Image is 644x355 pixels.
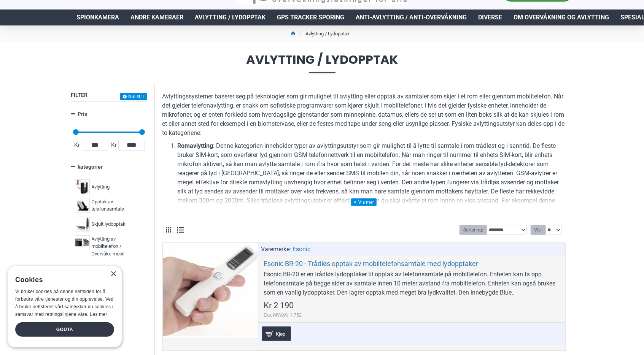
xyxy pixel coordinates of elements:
[131,13,184,22] span: Andre kameraer
[92,235,141,258] span: Avlytting av mobiltelefon / Overvåke mobil
[350,10,473,25] a: Anti-avlytting / Anti-overvåkning
[264,259,479,268] a: Esonic BR-20 - Trådløs opptak av mobiltelefonsamtale med lydopptaker
[264,312,302,319] span: Eks. MVA:Kr 1 752
[110,141,118,150] span: Kr
[531,225,546,235] label: Vis:
[163,243,258,338] a: Esonic BR-20 - Trådløs opptak av mobiltelefonsamtale med lydopptaker Esonic BR-20 - Trådløs oppta...
[293,245,311,254] a: Esonic
[71,54,573,73] span: Avlytting / Lydopptak
[508,10,615,25] a: Om overvåkning og avlytting
[71,108,147,121] a: Pris
[92,220,126,228] span: Skjult lydopptak
[178,141,566,214] li: : Denne kategorien inneholder typer av avlyttingsutstyr som gir mulighet til å lytte til samtale ...
[479,13,502,22] span: Diverse
[75,217,90,231] img: Skjult lydopptak
[460,225,487,235] label: Sortering:
[261,245,291,254] span: Varemerke:
[178,205,215,214] a: romavlytteren
[77,13,119,22] span: Spionkamera
[73,141,82,150] span: Kr
[71,92,88,98] span: Filter
[356,13,467,22] span: Anti-avlytting / Anti-overvåkning
[125,10,189,25] a: Andre kameraer
[92,198,141,213] span: Opptak av telefonsamtale
[264,270,560,297] div: Esonic BR-20 er en trådløs lydopptaker til opptak av telefonsamtale på mobiltelefon. Enheten kan ...
[274,331,287,336] span: Kjøp
[189,10,272,25] a: Avlytting / Lydopptak
[110,271,116,277] div: Close
[272,10,350,25] a: GPS Tracker Sporing
[264,301,294,310] span: Kr 2 190
[120,93,147,100] button: Nullstill
[15,289,114,317] span: Vi bruker cookies på denne nettsiden for å forbedre våre tjenester og din opplevelse. Ved å bruke...
[15,272,109,288] div: Cookies
[178,142,213,149] b: Romavlytting
[195,13,266,22] span: Avlytting / Lydopptak
[71,265,147,279] a: Typer
[71,160,147,174] a: kategorier
[90,312,107,317] a: Les mer, opens a new window
[473,10,508,25] a: Diverse
[92,183,110,191] span: Avlytting
[162,92,566,138] p: Avlyttingssystemer baserer seg på teknologier som gir mulighet til avlytting eller opptak av samt...
[75,235,90,250] img: Avlytting av mobiltelefon / Overvåke mobil
[71,10,125,25] a: Spionkamera
[75,179,90,194] img: Avlytting
[514,13,609,22] span: Om overvåkning og avlytting
[75,198,90,213] img: Opptak av telefonsamtale
[15,322,114,337] div: Godta
[277,13,345,22] span: GPS Tracker Sporing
